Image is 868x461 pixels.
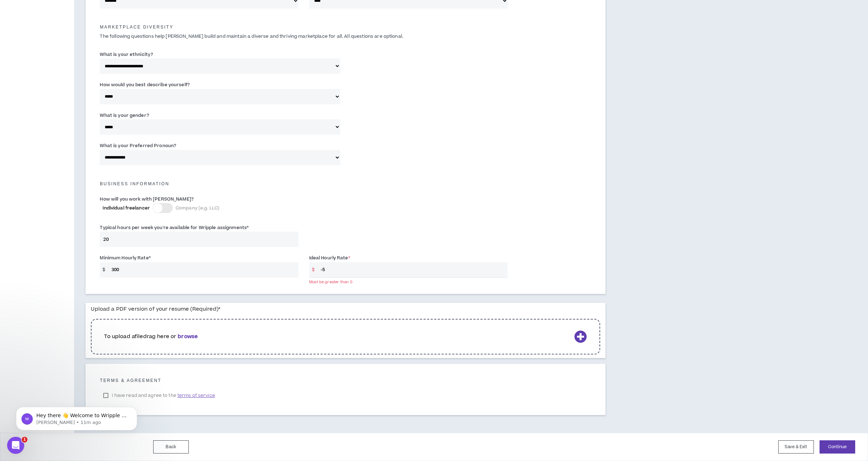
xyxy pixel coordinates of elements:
label: Minimum Hourly Rate [100,252,150,264]
div: Must be greater than 0 [309,279,508,285]
input: Ex $75 [108,262,298,278]
label: How would you best describe yourself? [100,79,189,90]
span: $ [309,262,317,278]
p: The following questions help [PERSON_NAME] build and maintain a diverse and thriving marketplace ... [94,33,596,40]
span: 1 [22,437,27,442]
label: What is your ethnicity? [100,49,153,60]
span: $ [100,262,108,278]
p: To upload a file drag here or [104,333,571,341]
label: Typical hours per week you're available for Wripple assignments [100,222,249,233]
iframe: Intercom notifications message [5,392,148,442]
label: Upload a PDF version of your resume (Required) [91,303,220,315]
span: Company (e.g. LLC) [176,205,219,211]
div: To upload afiledrag here orbrowse [91,315,600,358]
button: Continue [820,440,855,454]
label: What is your gender? [100,110,149,121]
button: Save & Exit [778,440,814,454]
button: Back [153,440,189,454]
label: I have read and agree to the [100,390,218,401]
h5: Terms & Agreement [100,378,591,383]
h5: Business Information [94,181,596,186]
h5: Marketplace Diversity [94,25,596,30]
span: Individual freelancer [103,205,150,211]
label: Ideal Hourly Rate [309,252,350,264]
span: terms of service [177,392,215,399]
label: How will you work with [PERSON_NAME]? [100,193,193,205]
iframe: Intercom live chat [7,437,24,454]
label: What is your Preferred Pronoun? [100,140,176,151]
b: browse [178,333,198,340]
input: Ex $90 [317,262,508,278]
